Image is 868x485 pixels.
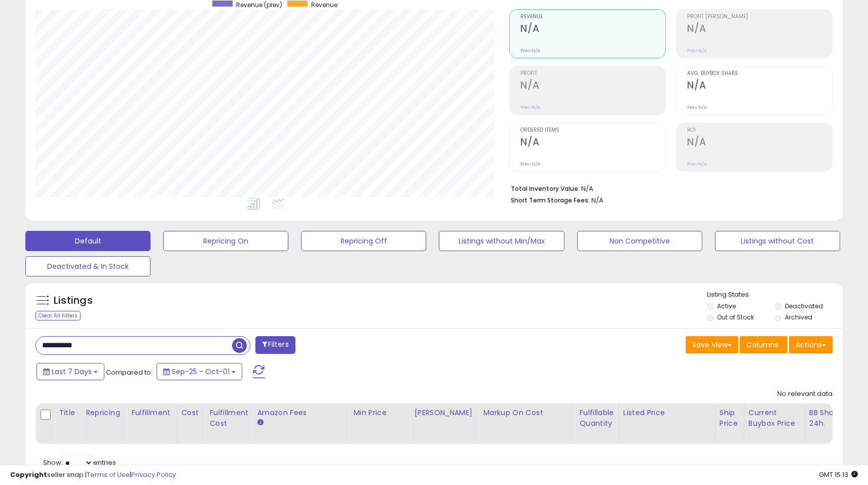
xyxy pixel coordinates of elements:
[623,408,711,418] div: Listed Price
[483,408,571,418] div: Markup on Cost
[819,470,858,479] span: 2025-10-9 15:13 GMT
[439,231,564,251] button: Listings without Min/Max
[52,367,92,377] span: Last 7 Days
[687,71,832,76] span: Avg. Buybox Share
[520,48,540,54] small: Prev: N/A
[255,336,295,354] button: Filters
[479,403,575,444] th: The percentage added to the cost of goods (COGS) that forms the calculator for Min & Max prices.
[748,408,801,429] div: Current Buybox Price
[687,136,832,150] h2: N/A
[717,313,754,321] label: Out of Stock
[511,182,825,194] li: N/A
[414,408,474,418] div: [PERSON_NAME]
[163,231,288,251] button: Repricing On
[591,195,603,205] span: N/A
[353,408,405,418] div: Min Price
[717,302,736,310] label: Active
[520,14,665,20] span: Revenue
[157,363,242,380] button: Sep-25 - Oct-01
[520,136,665,150] h2: N/A
[520,161,540,167] small: Prev: N/A
[59,408,77,418] div: Title
[257,408,345,418] div: Amazon Fees
[687,48,707,54] small: Prev: N/A
[36,363,104,380] button: Last 7 Days
[520,104,540,110] small: Prev: N/A
[520,23,665,36] h2: N/A
[785,302,823,310] label: Deactivated
[785,313,812,321] label: Archived
[209,408,248,429] div: Fulfillment Cost
[577,231,702,251] button: Non Competitive
[687,23,832,36] h2: N/A
[86,408,123,418] div: Repricing
[520,128,665,133] span: Ordered Items
[511,184,580,193] b: Total Inventory Value:
[257,418,263,427] small: Amazon Fees.
[131,408,172,418] div: Fulfillment
[131,470,176,479] a: Privacy Policy
[181,408,201,418] div: Cost
[520,79,665,93] h2: N/A
[579,408,614,429] div: Fulfillable Quantity
[809,408,846,429] div: BB Share 24h.
[43,458,116,467] span: Show: entries
[715,231,840,251] button: Listings without Cost
[25,231,150,251] button: Default
[54,294,93,308] h5: Listings
[687,104,707,110] small: Prev: N/A
[520,71,665,76] span: Profit
[172,367,230,377] span: Sep-25 - Oct-01
[789,336,833,353] button: Actions
[25,256,150,276] button: Deactivated & In Stock
[311,1,337,9] span: Revenue
[10,470,47,479] strong: Copyright
[740,336,787,353] button: Columns
[777,389,833,399] div: No relevant data
[687,79,832,93] h2: N/A
[35,311,81,320] div: Clear All Filters
[720,408,740,429] div: Ship Price
[236,1,282,9] span: Revenue (prev)
[10,470,176,480] div: seller snap | |
[87,470,130,479] a: Terms of Use
[687,14,832,20] span: Profit [PERSON_NAME]
[746,340,778,350] span: Columns
[687,128,832,133] span: ROI
[511,196,590,205] b: Short Term Storage Fees:
[687,161,707,167] small: Prev: N/A
[301,231,426,251] button: Repricing Off
[686,336,738,353] button: Save View
[707,290,843,300] p: Listing States:
[106,368,153,377] span: Compared to:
